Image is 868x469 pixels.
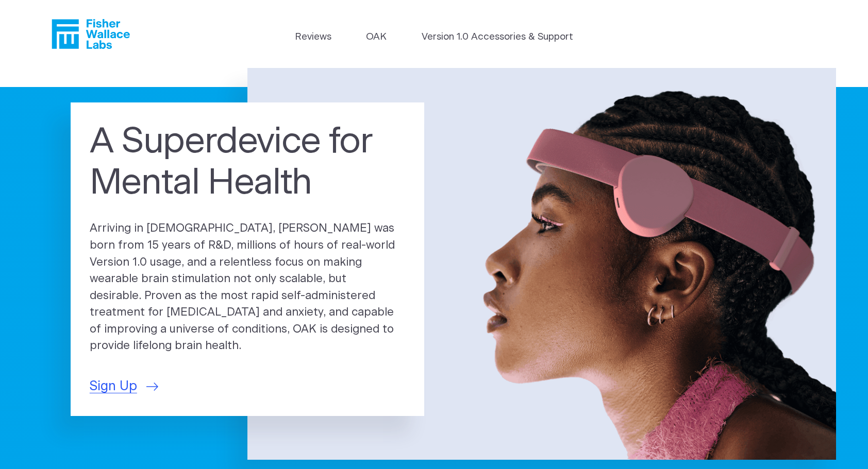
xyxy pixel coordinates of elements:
[52,19,130,49] a: Fisher Wallace
[90,377,159,396] a: Sign Up
[90,121,406,203] h1: A Superdevice for Mental Health
[366,30,387,44] a: OAK
[295,30,331,44] a: Reviews
[90,220,406,355] p: Arriving in [DEMOGRAPHIC_DATA], [PERSON_NAME] was born from 15 years of R&D, millions of hours of...
[90,377,137,396] span: Sign Up
[422,30,573,44] a: Version 1.0 Accessories & Support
